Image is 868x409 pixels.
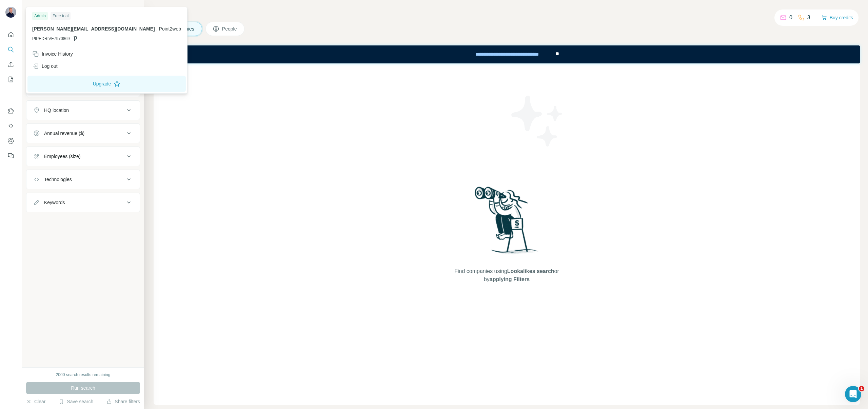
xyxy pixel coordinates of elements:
[5,7,16,18] img: Avatar
[106,398,140,405] button: Share filters
[51,12,71,20] div: Free trial
[44,107,69,114] div: HQ location
[26,148,140,164] button: Employees (size)
[154,8,860,18] h4: Search
[26,171,140,188] button: Technologies
[5,150,16,162] button: Feedback
[154,45,860,63] iframe: Banner
[156,26,158,32] span: .
[26,398,45,405] button: Clear
[26,6,47,12] div: New search
[507,268,554,274] span: Lookalikes search
[44,153,80,160] div: Employees (size)
[118,4,144,14] button: Hide
[44,130,84,137] div: Annual revenue ($)
[159,26,181,32] span: Point2web
[44,199,65,206] div: Keywords
[5,120,16,132] button: Use Surfe API
[845,386,861,402] iframe: Intercom live chat
[822,13,853,22] button: Buy credits
[26,102,140,118] button: HQ location
[472,185,542,260] img: Surfe Illustration - Woman searching with binoculars
[26,194,140,211] button: Keywords
[5,135,16,147] button: Dashboard
[452,267,561,284] span: Find companies using or by
[59,398,93,405] button: Save search
[56,372,111,378] div: 2000 search results remaining
[807,14,810,22] p: 3
[5,58,16,71] button: Enrich CSV
[5,43,16,56] button: Search
[32,63,58,70] div: Log out
[32,36,70,42] span: PIPEDRIVE7970869
[5,28,16,41] button: Quick start
[859,386,864,391] span: 1
[5,73,16,85] button: My lists
[44,176,72,183] div: Technologies
[32,12,48,20] div: Admin
[490,276,530,282] span: applying Filters
[5,105,16,117] button: Use Surfe on LinkedIn
[32,26,155,32] span: [PERSON_NAME][EMAIL_ADDRESS][DOMAIN_NAME]
[27,76,186,92] button: Upgrade
[222,25,238,32] span: People
[26,125,140,141] button: Annual revenue ($)
[507,91,568,152] img: Surfe Illustration - Stars
[789,14,792,22] p: 0
[32,51,73,57] div: Invoice History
